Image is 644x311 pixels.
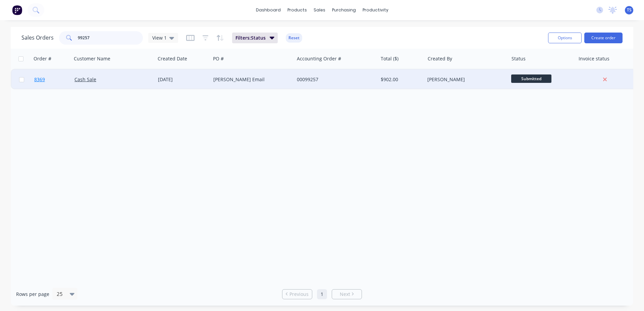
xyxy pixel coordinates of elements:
[297,55,341,62] div: Accounting Order #
[279,289,365,299] ul: Pagination
[12,5,22,15] img: Factory
[286,33,302,43] button: Reset
[34,55,51,62] div: Order #
[74,55,110,62] div: Customer Name
[512,55,526,62] div: Status
[16,291,49,298] span: Rows per page
[253,5,284,15] a: dashboard
[158,55,187,62] div: Created Date
[340,291,350,298] span: Next
[289,291,309,298] span: Previous
[21,35,54,41] h1: Sales Orders
[627,7,632,13] span: TS
[317,289,327,299] a: Page 1 is your current page
[284,5,310,15] div: products
[78,31,143,45] input: Search...
[158,76,208,83] div: [DATE]
[427,76,502,83] div: [PERSON_NAME]
[548,33,582,43] button: Options
[213,55,224,62] div: PO #
[579,55,609,62] div: Invoice status
[329,5,359,15] div: purchasing
[310,5,329,15] div: sales
[381,76,420,83] div: $902.00
[359,5,392,15] div: productivity
[152,34,167,41] span: View 1
[428,55,452,62] div: Created By
[511,74,551,83] span: Submitted
[297,76,371,83] div: 00099257
[381,55,398,62] div: Total ($)
[74,76,96,83] a: Cash Sale
[34,76,45,83] span: 8369
[235,35,266,41] span: Filters: Status
[332,291,362,298] a: Next page
[282,291,312,298] a: Previous page
[213,76,288,83] div: [PERSON_NAME] Email
[584,33,623,43] button: Create order
[232,33,278,43] button: Filters:Status
[34,69,74,90] a: 8369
